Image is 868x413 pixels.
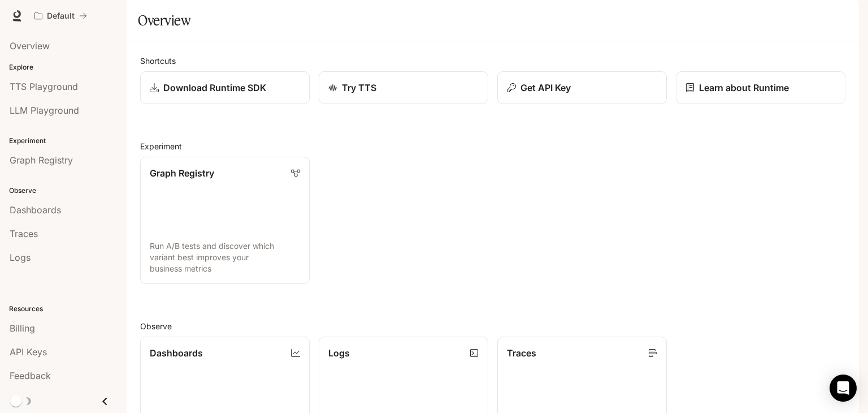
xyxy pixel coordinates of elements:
[507,346,536,360] p: Traces
[150,346,203,360] p: Dashboards
[140,140,845,152] h2: Experiment
[47,11,75,21] p: Default
[497,71,667,104] button: Get API Key
[140,157,310,284] a: Graph RegistryRun A/B tests and discover which variant best improves your business metrics
[699,81,789,94] p: Learn about Runtime
[138,9,190,32] h1: Overview
[140,320,845,332] h2: Observe
[319,71,488,104] a: Try TTS
[140,55,845,67] h2: Shortcuts
[676,71,845,104] a: Learn about Runtime
[520,81,571,94] p: Get API Key
[150,240,300,274] p: Run A/B tests and discover which variant best improves your business metrics
[830,375,857,402] div: Open Intercom Messenger
[163,81,266,94] p: Download Runtime SDK
[29,5,92,27] button: All workspaces
[140,71,310,104] a: Download Runtime SDK
[328,346,350,360] p: Logs
[150,166,214,180] p: Graph Registry
[342,81,376,94] p: Try TTS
